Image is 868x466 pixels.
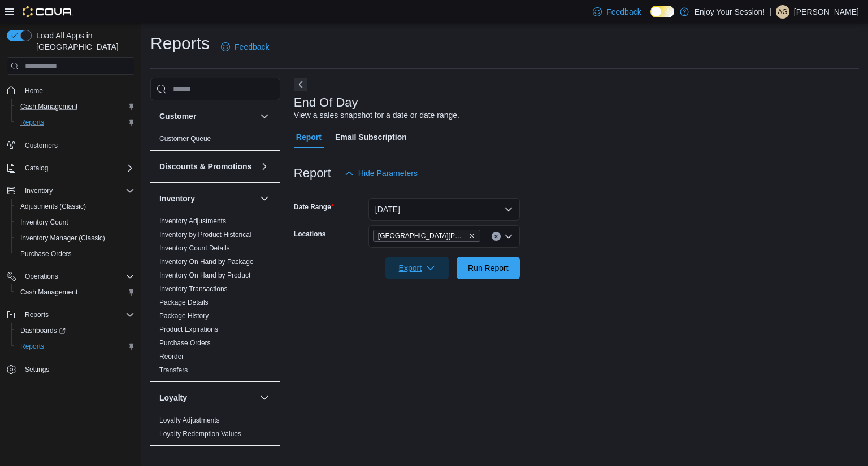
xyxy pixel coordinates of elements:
img: Cova [23,6,73,17]
button: Inventory [2,183,139,199]
button: [DATE] [368,198,520,221]
a: Transfers [159,366,188,374]
a: Inventory Transactions [159,285,228,293]
button: Next [294,78,307,91]
p: | [769,5,771,19]
span: Sault Ste Marie - Hillside [373,230,480,242]
button: Customer [258,109,271,123]
a: Reports [16,340,49,353]
span: Inventory On Hand by Package [159,257,254,266]
button: Open list of options [504,232,513,241]
span: Inventory Transactions [159,284,228,293]
span: [GEOGRAPHIC_DATA][PERSON_NAME] [378,230,466,241]
a: Package Details [159,298,209,306]
button: Operations [20,270,63,283]
a: Cash Management [16,285,82,299]
span: Inventory Manager (Classic) [16,231,134,245]
button: Clear input [492,232,501,241]
div: Inventory [150,214,280,381]
span: Report [296,126,322,148]
div: Loyalty [150,414,280,445]
span: Transfers [159,366,188,375]
span: Reports [16,340,134,353]
label: Locations [294,230,326,239]
span: Reorder [159,352,184,361]
button: Export [385,257,449,279]
h3: Loyalty [159,392,187,403]
span: Adjustments (Classic) [16,200,134,213]
button: Catalog [20,161,53,175]
a: Inventory Count Details [159,244,230,252]
a: Dashboards [16,324,70,337]
span: Cash Management [20,102,77,111]
span: Inventory [20,184,134,197]
span: Feedback [235,41,269,52]
button: Reports [11,115,139,130]
button: Discounts & Promotions [258,160,271,173]
span: Loyalty Redemption Values [159,429,241,438]
button: Inventory [258,192,271,205]
button: Remove Sault Ste Marie - Hillside from selection in this group [468,232,475,239]
nav: Complex example [7,77,134,407]
button: Loyalty [159,392,255,403]
a: Reorder [159,353,184,361]
button: Reports [2,307,139,323]
a: Home [20,84,47,98]
span: Reports [20,308,134,322]
span: Load All Apps in [GEOGRAPHIC_DATA] [32,30,134,52]
h3: Discounts & Promotions [159,161,251,172]
span: Reports [20,342,44,351]
a: Purchase Orders [16,247,76,261]
span: Customers [25,141,58,150]
button: Loyalty [258,391,271,405]
a: Inventory On Hand by Package [159,258,254,266]
p: [PERSON_NAME] [794,5,859,19]
span: Reports [25,310,49,319]
a: Purchase Orders [159,339,211,347]
a: Inventory On Hand by Product [159,271,250,279]
span: Home [25,86,43,95]
span: Inventory On Hand by Product [159,271,250,280]
span: Cash Management [16,285,134,299]
button: Discounts & Promotions [159,161,255,172]
button: Reports [20,308,53,322]
span: Home [20,83,134,97]
h3: End Of Day [294,96,358,109]
span: Inventory Manager (Classic) [20,234,105,243]
span: Inventory Adjustments [159,217,226,226]
span: Inventory Count [16,216,134,229]
button: Customer [159,111,255,122]
a: Settings [20,363,54,376]
span: Settings [25,365,49,374]
h1: Reports [150,32,210,55]
span: Cash Management [16,100,134,113]
span: Hide Parameters [358,168,418,179]
span: Inventory [25,186,53,195]
span: Export [392,257,442,279]
h3: Inventory [159,193,195,204]
a: Package History [159,312,209,320]
button: Home [2,82,139,98]
button: Inventory Manager (Classic) [11,230,139,246]
span: Run Report [468,262,509,274]
span: Reports [16,116,134,129]
span: Purchase Orders [16,247,134,261]
div: View a sales snapshot for a date or date range. [294,109,459,121]
div: Customer [150,132,280,150]
a: Adjustments (Classic) [16,200,90,213]
input: Dark Mode [650,6,674,17]
button: Catalog [2,160,139,176]
span: Loyalty Adjustments [159,416,220,425]
span: Feedback [606,6,641,17]
a: Loyalty Adjustments [159,416,220,424]
button: Inventory Count [11,214,139,230]
button: Customers [2,137,139,153]
button: Purchase Orders [11,246,139,262]
span: Inventory Count [20,218,68,227]
span: Package History [159,311,209,320]
span: Reports [20,118,44,127]
span: Dashboards [20,326,66,335]
div: Aaron Grawbarger [776,5,789,19]
span: Customers [20,138,134,152]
